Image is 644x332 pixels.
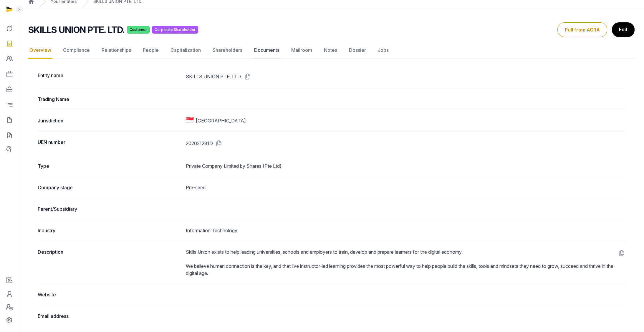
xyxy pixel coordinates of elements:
[169,42,202,59] a: Capitalization
[38,96,181,103] dt: Trading Name
[38,313,181,320] dt: Email address
[38,291,181,298] dt: Website
[100,42,132,59] a: Relationships
[253,42,281,59] a: Documents
[323,42,338,59] a: Notes
[38,117,181,124] dt: Jurisdiction
[612,22,635,37] a: Edit
[377,42,390,59] a: Jobs
[38,72,181,81] dt: Entity name
[186,227,625,234] dd: Information Technology
[38,227,181,234] dt: Industry
[142,42,160,59] a: People
[290,42,313,59] a: Mailroom
[186,139,625,148] dd: 202021281D
[38,248,181,277] dt: Description
[196,117,246,124] span: [GEOGRAPHIC_DATA]
[62,42,91,59] a: Compliance
[38,205,181,213] dt: Parent/Subsidiary
[186,162,625,170] dd: Private Company Limited by Shares (Pte Ltd)
[28,42,52,59] a: Overview
[186,184,625,191] dd: Pre-seed
[28,42,635,59] nav: Tabs
[211,42,244,59] a: Shareholders
[127,26,150,34] span: Customer
[348,42,367,59] a: Dossier
[38,162,181,170] dt: Type
[186,248,625,277] dd: Skills Union exists to help leading universities, schools and employers to train, develop and pre...
[557,22,607,37] button: Pull from ACRA
[186,72,625,81] dd: SKILLS UNION PTE. LTD.
[152,26,198,34] span: Corporate Shareholder
[38,139,181,148] dt: UEN number
[28,24,125,35] h2: SKILLS UNION PTE. LTD.
[38,184,181,191] dt: Company stage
